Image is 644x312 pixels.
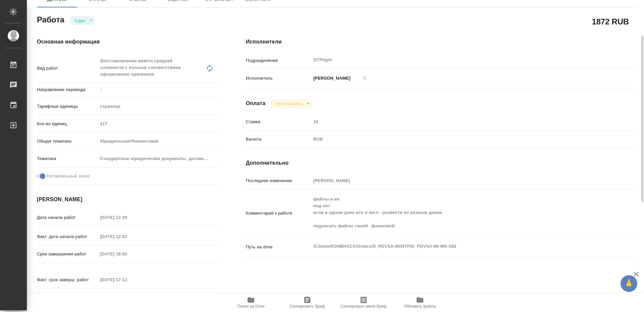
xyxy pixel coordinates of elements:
input: Пустое поле [98,249,156,259]
button: Не оплачена [274,101,304,106]
p: Направление перевода [37,86,98,93]
p: Комментарий к работе [246,210,311,217]
p: Тарифные единицы [37,103,98,110]
span: Скопировать мини-бриф [340,304,386,309]
p: Срок завершения работ [37,251,98,257]
input: Пустое поле [98,119,219,129]
div: страница [98,101,219,112]
button: Обновить файлы [392,293,448,312]
p: Ставка [246,119,311,125]
input: Пустое поле [98,275,156,285]
button: Папка на Drive [223,293,279,312]
input: Пустое поле [98,213,156,222]
h4: Исполнители [246,38,637,46]
p: Тематика [37,155,98,162]
div: Юридическая/Финансовая [98,136,219,147]
textarea: файлы в ин под нот если в одном доке исп и англ - развести по разным докам подписать файлы своей ... [311,193,604,232]
button: Скопировать бриф [279,293,335,312]
p: Подразделение [246,57,311,64]
p: [PERSON_NAME] [311,75,351,82]
button: Скопировать мини-бриф [335,293,392,312]
span: 🙏 [623,277,635,291]
p: Путь на drive [246,244,311,250]
h2: Работа [37,13,64,25]
p: Вид работ [37,65,98,72]
span: Нотариальный заказ [47,173,89,179]
p: Валюта [246,136,311,143]
h4: Оплата [246,99,266,107]
span: Скопировать бриф [289,304,325,309]
div: RUB [311,134,604,145]
p: Последнее изменение [246,177,311,184]
button: Сдан [73,18,87,23]
input: Пустое поле [311,117,604,127]
p: Кол-во единиц [37,121,98,127]
div: Сдан [69,16,95,25]
p: Исполнитель [246,75,311,82]
button: 🙏 [621,275,637,292]
p: Общая тематика [37,138,98,145]
div: Стандартные юридические документы, договоры, уставы [98,153,219,164]
input: Пустое поле [311,176,604,185]
h2: 1872 RUB [592,16,629,27]
input: Пустое поле [98,232,156,241]
p: Дата начала работ [37,214,98,221]
input: Пустое поле [98,292,156,302]
h4: [PERSON_NAME] [37,196,219,204]
span: Обновить файлы [404,304,436,309]
p: Факт. дата начала работ [37,233,98,240]
textarea: /Clients/КОНВИАСА/Orders/D_PDVSA-86/DTP/D_PDVSA-86-WK-026 [311,241,604,252]
span: Папка на Drive [237,304,265,309]
p: Факт. срок заверш. работ [37,277,98,283]
h4: Дополнительно [246,159,637,167]
div: Сдан [271,99,312,108]
h4: Основная информация [37,38,219,46]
